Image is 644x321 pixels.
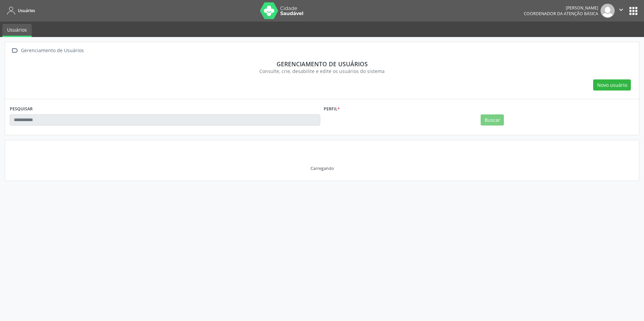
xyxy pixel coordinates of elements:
button: Novo usuário [593,79,631,91]
div: Consulte, crie, desabilite e edite os usuários do sistema [14,68,630,75]
button: apps [627,5,639,17]
a:  Gerenciamento de Usuários [10,46,85,56]
img: img [601,4,615,18]
i:  [10,46,20,56]
label: Perfil [324,104,340,114]
label: PESQUISAR [10,104,33,114]
div: [PERSON_NAME] [524,5,598,11]
div: Gerenciamento de Usuários [20,46,85,56]
a: Usuários [5,5,35,16]
i:  [617,6,625,13]
span: Novo usuário [597,81,627,88]
button:  [615,4,627,18]
div: Carregando [311,166,334,171]
span: Usuários [18,8,35,13]
button: Buscar [481,114,504,126]
div: Gerenciamento de usuários [14,60,630,68]
a: Usuários [2,24,32,37]
span: Coordenador da Atenção Básica [524,11,598,16]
